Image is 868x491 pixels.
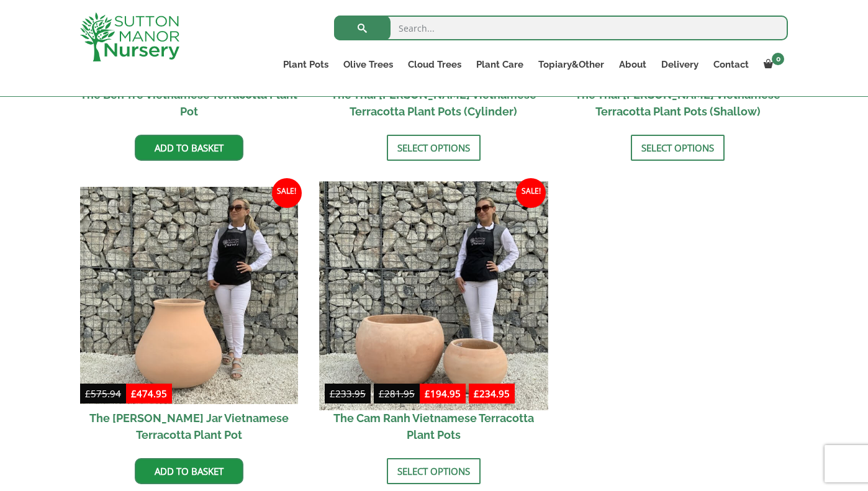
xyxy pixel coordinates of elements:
h2: The Thai [PERSON_NAME] Vietnamese Terracotta Plant Pots (Cylinder) [325,81,543,125]
bdi: 575.94 [85,387,121,400]
a: Add to basket: “The Ben Tre Vietnamese Terracotta Plant Pot” [135,135,243,161]
a: About [612,56,654,73]
del: - [325,386,420,404]
a: Plant Pots [276,56,336,73]
a: Plant Care [469,56,531,73]
a: Select options for “The Thai Binh Vietnamese Terracotta Plant Pots (Shallow)” [631,135,725,161]
bdi: 281.95 [379,387,415,400]
span: £ [425,387,430,400]
a: Select options for “The Thai Binh Vietnamese Terracotta Plant Pots (Cylinder)” [387,135,481,161]
a: 0 [756,56,788,73]
a: Select options for “The Cam Ranh Vietnamese Terracotta Plant Pots” [387,458,481,484]
a: Delivery [654,56,706,73]
bdi: 194.95 [425,387,461,400]
bdi: 233.95 [330,387,366,400]
img: The Binh Duong Jar Vietnamese Terracotta Plant Pot [80,187,298,405]
h2: The Ben Tre Vietnamese Terracotta Plant Pot [80,81,298,125]
h2: The Cam Ranh Vietnamese Terracotta Plant Pots [325,404,543,449]
span: £ [379,387,384,400]
img: logo [80,12,179,61]
span: £ [85,387,91,400]
span: Sale! [516,178,546,208]
span: Sale! [272,178,302,208]
span: £ [474,387,479,400]
a: Topiary&Other [531,56,612,73]
span: £ [131,387,137,400]
input: Search... [334,16,788,40]
a: Add to basket: “The Binh Duong Jar Vietnamese Terracotta Plant Pot” [135,458,243,484]
bdi: 474.95 [131,387,167,400]
span: 0 [772,53,784,65]
h2: The Thai [PERSON_NAME] Vietnamese Terracotta Plant Pots (Shallow) [569,81,787,125]
a: Cloud Trees [400,56,469,73]
h2: The [PERSON_NAME] Jar Vietnamese Terracotta Plant Pot [80,404,298,449]
a: Sale! The [PERSON_NAME] Jar Vietnamese Terracotta Plant Pot [80,187,298,449]
bdi: 234.95 [474,387,510,400]
a: Sale! £233.95-£281.95 £194.95-£234.95 The Cam Ranh Vietnamese Terracotta Plant Pots [325,187,543,449]
img: The Cam Ranh Vietnamese Terracotta Plant Pots [319,181,548,410]
ins: - [420,386,515,404]
a: Olive Trees [336,56,400,73]
a: Contact [706,56,756,73]
span: £ [330,387,335,400]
